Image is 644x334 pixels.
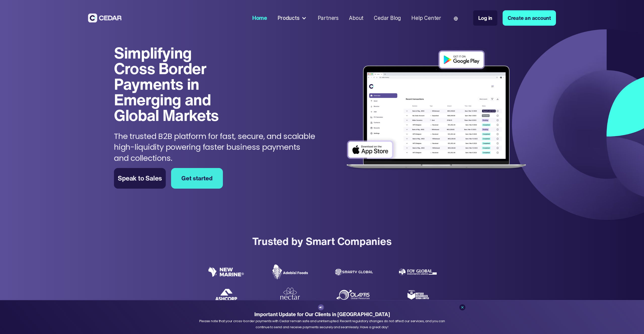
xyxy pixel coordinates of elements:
img: Adebisi Foods logo [271,264,309,280]
a: Cedar Blog [371,12,404,24]
img: Dashboard of transactions [343,47,530,174]
a: Help Center [409,12,444,24]
img: world icon [454,17,458,21]
div: Products [275,12,310,25]
div: About [349,14,364,22]
div: Help Center [411,14,441,22]
div: Products [277,14,299,22]
a: Create an account [503,10,556,26]
img: Foy Global Investments Limited Logo [399,269,437,275]
a: Home [250,12,270,24]
div: Partners [318,14,339,22]
a: Partners [315,12,341,24]
div: Log in [478,14,493,22]
a: About [346,12,366,24]
img: Smarty Global logo [335,269,373,275]
a: Speak to Sales [114,168,166,189]
img: New Marine logo [207,267,245,277]
h1: Simplifying Cross Border Payments in Emerging and Global Markets [114,45,235,123]
img: Mitsab Resources Global Limited Logo [407,283,429,306]
div: Cedar Blog [374,14,401,22]
a: Log in [473,10,498,26]
img: Olayfis global resources logo [335,288,373,301]
img: Ashcorp Logo [215,288,237,301]
div: Home [252,14,267,22]
img: Nectar Beauty Hub logo [279,287,301,303]
a: Get started [171,168,223,189]
p: The trusted B2B platform for fast, secure, and scalable high-liquidity powering faster business p... [114,131,316,163]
